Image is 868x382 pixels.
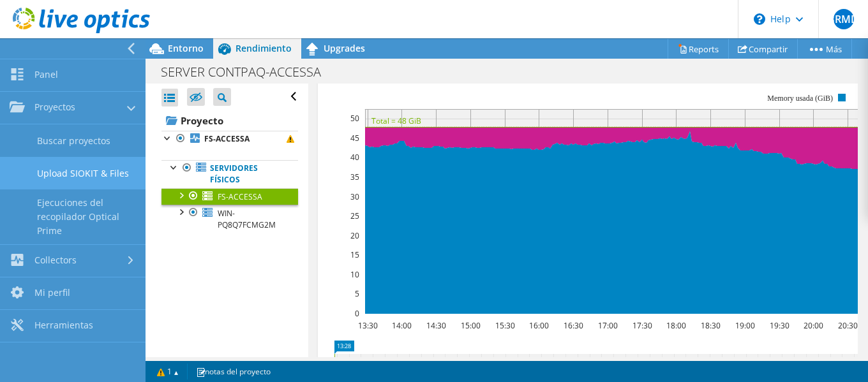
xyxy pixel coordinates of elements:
text: 16:00 [528,320,548,331]
span: GBRMDO [834,9,854,29]
text: 0 [355,308,359,319]
text: 20:00 [803,320,823,331]
b: FS-ACCESSA [204,133,250,144]
text: Total = 48 GiB [371,115,421,126]
text: 25 [350,210,359,221]
a: Proyecto [161,110,298,131]
text: 40 [350,152,359,163]
text: 14:30 [426,320,445,331]
text: 45 [350,133,359,143]
a: 1 [148,364,188,379]
a: FS-ACCESSA [161,131,298,147]
text: 30 [350,191,359,202]
text: 14:00 [391,320,411,331]
text: 19:00 [735,320,754,331]
text: 16:30 [563,320,583,331]
a: Reports [668,39,729,59]
span: FS-ACCESSA [218,191,262,202]
text: 15:00 [460,320,480,331]
a: FS-ACCESSA [161,188,298,205]
a: Más [797,39,852,59]
span: Upgrades [324,42,365,54]
h1: SERVER CONTPAQ-ACCESSA [155,65,341,79]
svg: \n [754,13,765,25]
a: Servidores físicos [161,160,298,188]
text: 15:30 [495,320,514,331]
text: 18:00 [666,320,685,331]
text: 13:30 [357,320,377,331]
text: 18:30 [700,320,720,331]
text: 50 [350,113,359,124]
text: 20 [350,230,359,241]
span: Entorno [168,42,204,54]
a: Compartir [728,39,798,59]
text: Memory usada (GiB) [767,94,833,103]
text: 17:00 [597,320,617,331]
text: 10 [350,269,359,280]
a: WIN-PQ8Q7FCMG2M [161,205,298,233]
text: 5 [355,288,359,299]
a: notas del proyecto [187,364,280,379]
text: 20:30 [837,320,857,331]
text: 17:30 [632,320,652,331]
text: 15 [350,249,359,260]
text: 19:30 [769,320,789,331]
text: 35 [350,172,359,182]
span: Rendimiento [236,42,292,54]
span: WIN-PQ8Q7FCMG2M [218,208,276,230]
